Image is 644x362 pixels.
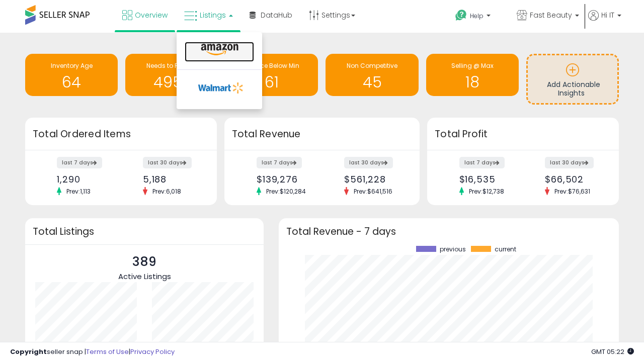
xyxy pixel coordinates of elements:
div: $561,228 [344,174,402,185]
div: $139,276 [257,174,314,185]
i: Get Help [455,9,467,22]
h3: Total Revenue [232,127,412,141]
p: 389 [118,252,171,271]
a: Non Competitive 45 [326,54,418,96]
span: DataHub [261,10,292,20]
span: 2025-09-11 05:22 GMT [591,347,634,356]
h1: 18 [431,74,514,90]
span: Prev: 6,018 [147,187,186,196]
div: 1,290 [57,174,113,185]
span: Prev: $641,516 [349,187,397,196]
span: Listings [200,10,226,20]
div: $16,535 [459,174,516,185]
span: Prev: $120,284 [261,187,311,196]
span: Needs to Reprice [146,61,197,70]
span: Help [470,12,484,20]
a: Privacy Policy [130,347,175,356]
h3: Total Revenue - 7 days [286,228,611,235]
a: Add Actionable Insights [528,55,617,103]
strong: Copyright [10,347,47,356]
span: Overview [135,10,168,20]
a: Needs to Reprice 4957 [125,54,218,96]
a: Help [447,2,508,33]
a: BB Price Below Min 61 [225,54,318,96]
h3: Total Profit [435,127,611,141]
div: 5,188 [143,174,199,185]
span: Fast Beauty [530,10,572,20]
span: Prev: 1,113 [61,187,96,196]
span: Non Competitive [347,61,397,70]
span: current [495,246,516,253]
h3: Total Ordered Items [33,127,209,141]
div: seller snap | | [10,347,175,357]
div: $66,502 [545,174,601,185]
span: Hi IT [601,10,614,20]
a: Terms of Use [86,347,129,356]
a: Hi IT [588,10,621,33]
h1: 4957 [130,74,213,90]
a: Inventory Age 64 [25,54,118,96]
label: last 30 days [545,157,594,168]
label: last 7 days [57,157,102,168]
span: Add Actionable Insights [547,79,600,99]
h1: 61 [230,74,313,90]
span: Prev: $76,631 [549,187,595,196]
span: Prev: $12,738 [464,187,509,196]
h3: Total Listings [33,228,256,235]
label: last 7 days [257,157,302,168]
span: Inventory Age [51,61,93,70]
span: previous [440,246,466,253]
h1: 64 [30,74,113,90]
span: Active Listings [118,271,171,282]
a: Selling @ Max 18 [426,54,519,96]
label: last 30 days [143,157,192,168]
span: BB Price Below Min [244,61,299,70]
label: last 30 days [344,157,393,168]
span: Selling @ Max [451,61,494,70]
h1: 45 [331,74,413,90]
label: last 7 days [459,157,505,168]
